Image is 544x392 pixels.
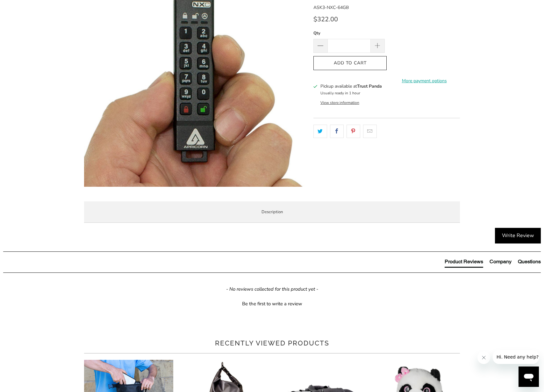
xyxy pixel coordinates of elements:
button: View store information [320,100,359,105]
div: Questions [518,258,541,265]
iframe: Close message [477,351,490,364]
iframe: Button to launch messaging window [519,367,539,387]
a: Share this on Twitter [313,125,327,138]
div: Write Review [495,228,541,244]
h3: Pickup available at [320,83,382,90]
label: Qty [313,30,385,37]
label: Description [84,201,460,223]
span: ASK3-NXC-64GB [313,4,349,11]
em: - No reviews collected for this product yet - [226,286,318,293]
a: More payment options [389,77,460,84]
iframe: Reviews Widget [313,149,460,170]
iframe: Message from company [493,350,539,364]
div: Company [490,258,512,265]
div: Be the first to write a review [3,299,541,307]
a: Share this on Facebook [330,125,344,138]
a: Email this to a friend [363,125,377,138]
a: Share this on Pinterest [347,125,360,138]
div: Reviews Tabs [445,258,541,271]
div: Product Reviews [445,258,483,265]
small: Usually ready in 1 hour [320,91,360,96]
b: Trust Panda [357,83,382,89]
div: Be the first to write a review [242,301,302,307]
h2: Recently viewed products [84,338,460,348]
span: $322.00 [313,15,338,24]
span: Add to Cart [320,61,380,66]
button: Add to Cart [313,56,387,70]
